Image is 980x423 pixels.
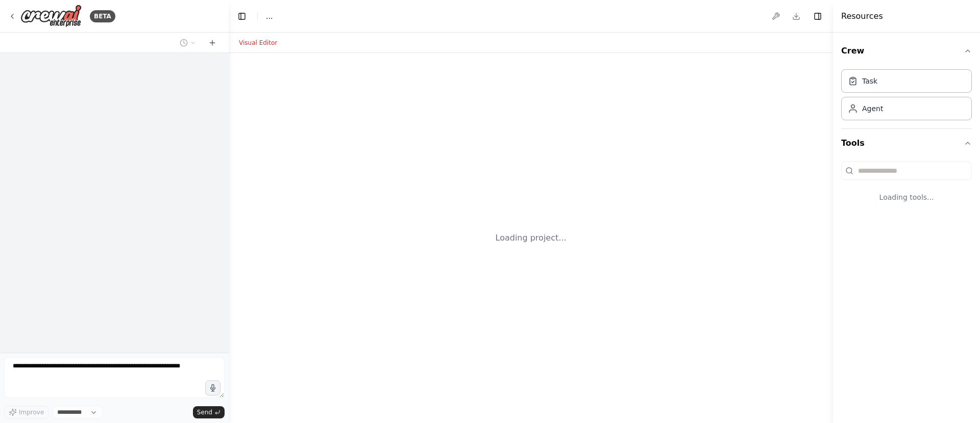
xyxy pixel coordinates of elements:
[19,408,44,416] span: Improve
[193,406,225,418] button: Send
[266,11,273,21] nav: breadcrumb
[233,37,283,49] button: Visual Editor
[841,184,972,210] div: Loading tools...
[496,232,567,244] div: Loading project...
[266,11,273,21] span: ...
[841,129,972,157] button: Tools
[841,65,972,128] div: Crew
[90,10,115,22] div: BETA
[841,10,883,22] h4: Resources
[20,5,82,28] img: Logo
[235,9,249,23] button: Hide left sidebar
[176,37,200,49] button: Switch to previous chat
[862,103,883,114] div: Agent
[197,408,212,416] span: Send
[205,380,220,395] button: Click to speak your automation idea
[204,37,220,49] button: Start a new chat
[862,76,877,86] div: Task
[841,37,972,65] button: Crew
[811,9,825,23] button: Hide right sidebar
[841,157,972,219] div: Tools
[4,406,48,419] button: Improve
